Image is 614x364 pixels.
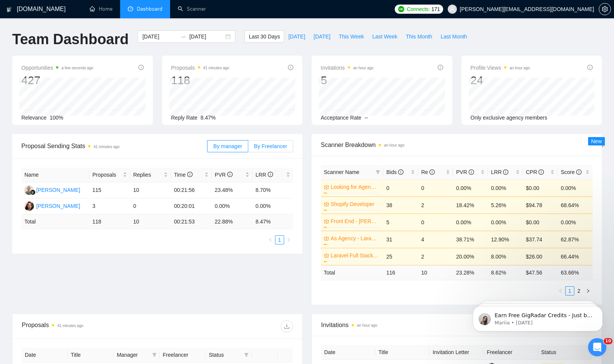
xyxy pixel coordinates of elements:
li: 1 [275,235,284,244]
a: searchScanner [178,6,206,12]
span: Last Week [372,32,397,41]
td: 00:21:56 [171,182,212,198]
td: 5.26% [488,196,523,214]
td: 25 [383,248,418,265]
time: 41 minutes ago [93,145,119,149]
td: $94.78 [523,196,558,214]
iframe: Intercom live chat [588,338,606,356]
span: crown [324,253,329,258]
td: $ 47.56 [523,265,558,280]
div: 5 [321,73,373,88]
span: Acceptance Rate [321,115,362,121]
td: 38 [383,196,418,214]
td: 3 [89,198,130,214]
span: Last Month [440,32,467,41]
span: filter [243,349,250,361]
button: left [266,235,275,244]
td: 0.00% [558,179,593,196]
td: $0.00 [523,214,558,231]
span: Score [561,169,581,175]
td: 23.28 % [453,265,488,280]
span: LRR [491,169,508,175]
span: Relevance [21,115,47,121]
td: 0.00% [453,214,488,231]
td: 22.88 % [212,214,252,229]
span: New [591,138,602,144]
time: a few seconds ago [61,66,93,70]
button: [DATE] [309,30,334,43]
td: 5 [383,214,418,231]
td: $26.00 [523,248,558,265]
td: Total [21,214,89,229]
time: an hour ago [384,143,404,147]
span: Status [209,351,241,359]
time: an hour ago [353,66,373,70]
div: Proposals [22,320,158,332]
button: Last 30 Days [244,30,284,43]
li: Next Page [284,235,293,244]
a: LL[PERSON_NAME] [24,203,80,209]
span: Invitations [321,320,592,330]
td: 0.00% [558,214,593,231]
a: homeHome [90,6,113,12]
span: swap-right [180,34,186,40]
td: 2 [418,248,453,265]
td: 2 [418,196,453,214]
button: right [284,235,293,244]
span: Proposals [171,63,230,72]
span: Scanner Breakdown [321,140,593,150]
span: crown [324,236,329,241]
span: Only exclusive agency members [471,115,548,121]
span: info-circle [288,65,293,70]
span: Profile Views [471,63,530,72]
span: info-circle [187,172,193,177]
span: PVR [215,172,233,178]
td: 00:20:01 [171,198,212,214]
span: crown [324,219,329,224]
td: 63.66 % [558,265,593,280]
img: LL [24,201,34,211]
td: 0 [383,179,418,196]
time: an hour ago [357,323,377,327]
td: 62.87% [558,231,593,248]
span: crown [324,201,329,207]
th: Date [22,348,68,362]
span: filter [152,353,157,357]
input: End date [189,32,224,41]
time: 41 minutes ago [57,324,83,328]
img: DH [24,185,34,195]
time: 41 minutes ago [203,66,229,70]
a: 1 [566,287,574,295]
span: Proposal Sending Stats [21,141,207,151]
button: download [281,320,293,332]
td: Total [321,265,383,280]
li: Next Page [583,286,593,295]
span: This Week [339,32,364,41]
span: [DATE] [313,32,330,41]
th: Date [321,345,375,360]
th: Proposals [89,168,130,182]
a: As Agency - Laravel Full Stack - Senior [331,234,379,243]
span: Dashboard [137,6,162,12]
span: dashboard [128,6,133,11]
td: 31 [383,231,418,248]
span: Proposals [92,171,121,179]
th: Name [21,168,89,182]
div: 24 [471,73,530,88]
span: left [558,289,563,293]
span: PVR [456,169,474,175]
span: 10 [604,338,612,344]
div: [PERSON_NAME] [36,186,80,194]
span: Opportunities [21,63,93,72]
span: LRR [256,172,273,178]
div: 118 [171,73,230,88]
td: 115 [89,182,130,198]
a: DH[PERSON_NAME] [24,187,80,193]
span: Connects: [407,5,430,13]
td: 4 [418,231,453,248]
span: Reply Rate [171,115,198,121]
th: Replies [130,168,171,182]
th: Manager [114,348,160,362]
